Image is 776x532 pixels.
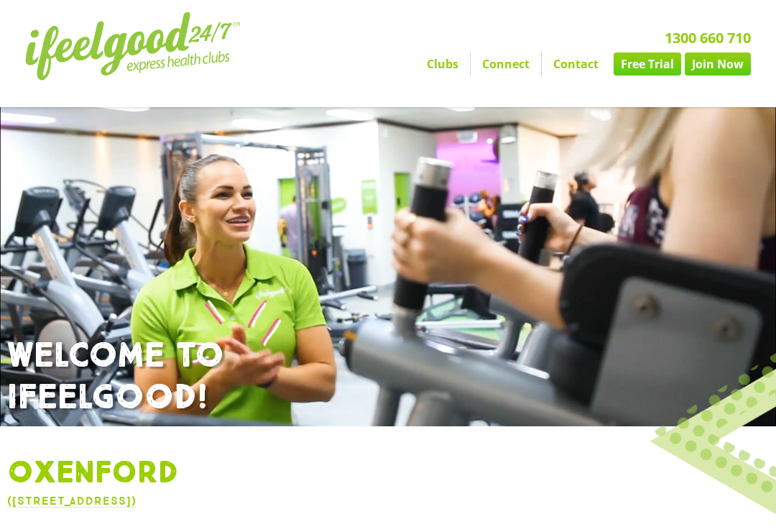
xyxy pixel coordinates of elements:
[7,455,769,492] h1: Oxenford
[7,336,769,418] h1: WELCOME TO IFEELGOOD!
[665,28,751,47] a: 1300 660 710
[614,52,681,75] a: Free Trial
[285,52,752,75] nav: Menu
[471,52,541,75] a: Connect
[7,494,137,508] a: ([STREET_ADDRESS])
[415,52,470,75] a: Clubs
[542,52,610,75] a: Contact
[685,52,751,75] a: Join Now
